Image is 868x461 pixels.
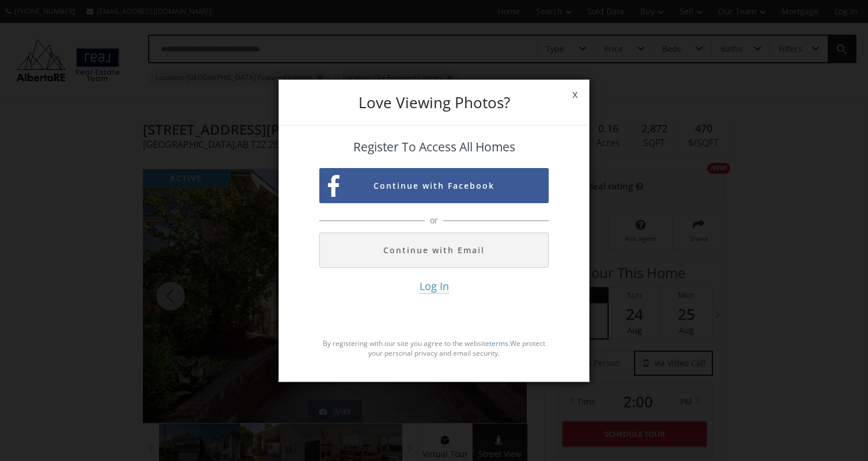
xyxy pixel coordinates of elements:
span: x [561,78,589,111]
h4: Register To Access All Homes [319,140,549,154]
span: Log In [420,279,449,294]
button: Continue with Facebook [319,168,549,203]
img: facebook-sign-up [328,175,339,197]
p: By registering with our site you agree to the website . We protect your personal privacy and emai... [319,338,549,358]
span: or [427,215,441,226]
a: terms [489,338,508,348]
button: Continue with Email [319,233,549,268]
h3: Love Viewing Photos? [319,95,549,110]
